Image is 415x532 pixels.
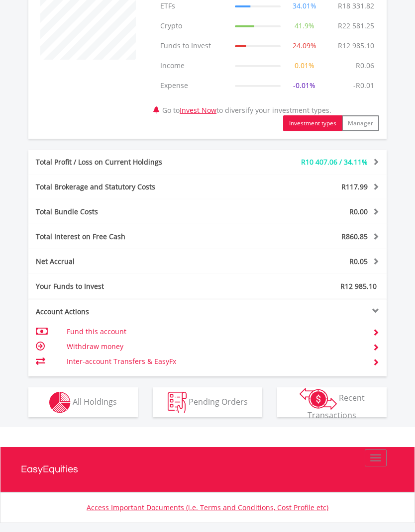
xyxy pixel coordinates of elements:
span: All Holdings [73,396,117,407]
td: 24.09% [286,36,323,56]
span: R10 407.06 / 34.11% [301,157,368,167]
td: R22 581.25 [333,16,379,36]
img: transactions-zar-wht.png [300,388,337,410]
button: Manager [342,115,379,131]
td: Withdraw money [67,339,361,354]
span: R0.00 [349,207,368,216]
td: R12 985.10 [333,36,379,56]
div: Your Funds to Invest [28,281,207,291]
a: Access Important Documents (i.e. Terms and Conditions, Cost Profile etc) [87,503,328,512]
td: -0.01% [286,76,323,95]
div: Total Profit / Loss on Current Holdings [28,157,237,167]
button: Recent Transactions [277,387,387,417]
img: pending_instructions-wht.png [168,392,187,413]
td: 41.9% [286,16,323,36]
img: holdings-wht.png [49,392,71,413]
a: Invest Now [180,105,216,115]
td: Crypto [155,16,230,36]
div: Total Bundle Costs [28,207,237,217]
td: -R0.01 [348,76,379,95]
span: R0.05 [349,257,368,266]
td: Expense [155,76,230,95]
button: Pending Orders [153,387,262,417]
a: EasyEquities [21,447,394,492]
span: R12 985.10 [340,281,377,291]
td: Inter-account Transfers & EasyFx [67,354,361,369]
span: R860.85 [341,232,368,241]
td: 0.01% [286,56,323,76]
td: R0.06 [351,56,379,76]
td: Income [155,56,230,76]
div: Account Actions [28,307,207,317]
td: Fund this account [67,324,361,339]
span: R117.99 [341,182,368,191]
div: Total Brokerage and Statutory Costs [28,182,237,192]
td: Funds to Invest [155,36,230,56]
span: Pending Orders [189,396,248,407]
div: Net Accrual [28,257,237,266]
button: All Holdings [28,387,138,417]
div: Total Interest on Free Cash [28,232,237,242]
button: Investment types [283,115,342,131]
